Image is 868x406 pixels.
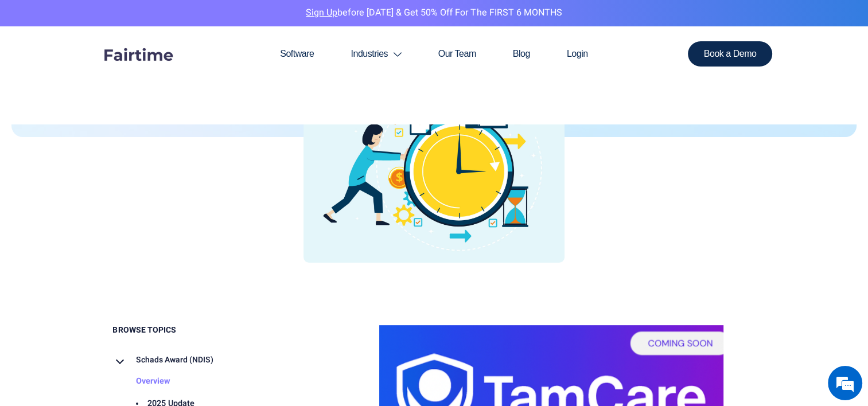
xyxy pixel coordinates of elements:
[306,6,337,19] a: Sign Up
[704,49,757,58] span: Book a Demo
[262,26,332,81] a: Software
[420,26,495,81] a: Our Team
[113,349,213,371] a: Schads Award (NDIS)
[548,26,606,81] a: Login
[332,26,419,81] a: Industries
[9,6,859,21] p: before [DATE] & Get 50% Off for the FIRST 6 MONTHS
[688,41,773,67] a: Book a Demo
[495,26,548,81] a: Blog
[113,370,170,393] a: Overview
[303,51,565,263] img: schads award interpretation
